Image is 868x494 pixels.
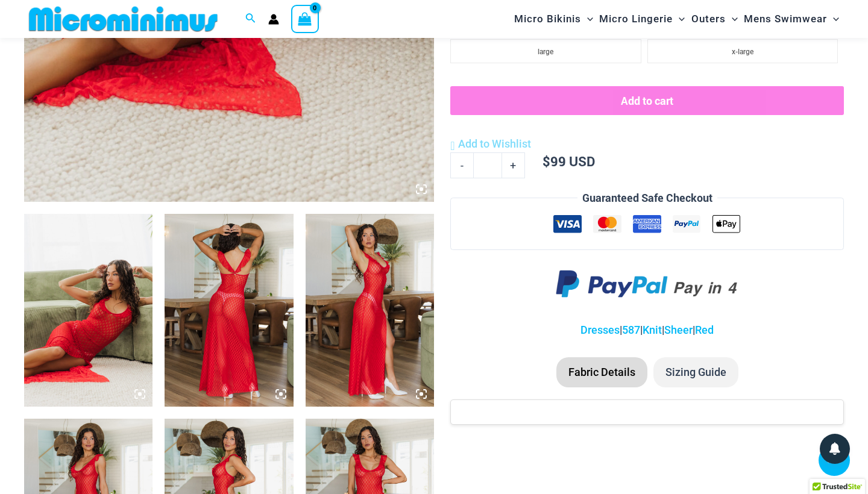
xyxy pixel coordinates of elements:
[450,86,844,115] button: Add to cart
[599,4,673,34] span: Micro Lingerie
[647,39,838,63] li: x-large
[741,4,842,34] a: Mens SwimwearMenu ToggleMenu Toggle
[509,2,844,36] nav: Site Navigation
[458,137,531,150] span: Add to Wishlist
[24,5,222,33] img: MM SHOP LOGO FLAT
[577,189,717,207] legend: Guaranteed Safe Checkout
[664,324,693,336] a: Sheer
[473,152,502,178] input: Product quantity
[450,135,530,153] a: Add to Wishlist
[538,48,553,56] span: large
[688,4,741,34] a: OutersMenu ToggleMenu Toggle
[695,324,714,336] a: Red
[291,5,319,33] a: View Shopping Cart, empty
[744,4,827,34] span: Mens Swimwear
[514,4,581,34] span: Micro Bikinis
[306,214,434,407] img: Sometimes Red 587 Dress
[24,214,153,407] img: Sometimes Red 587 Dress
[726,4,738,34] span: Menu Toggle
[542,152,595,170] bdi: 99 USD
[542,152,550,170] span: $
[827,4,839,34] span: Menu Toggle
[268,14,279,25] a: Account icon link
[502,152,525,178] a: +
[245,11,256,27] a: Search icon link
[691,4,726,34] span: Outers
[596,4,688,34] a: Micro LingerieMenu ToggleMenu Toggle
[673,4,685,34] span: Menu Toggle
[165,214,293,407] img: Sometimes Red 587 Dress
[511,4,596,34] a: Micro BikinisMenu ToggleMenu Toggle
[580,324,620,336] a: Dresses
[556,357,647,387] li: Fabric Details
[450,321,844,339] p: | | | |
[450,39,641,63] li: large
[581,4,593,34] span: Menu Toggle
[732,48,753,56] span: x-large
[653,357,738,387] li: Sizing Guide
[643,324,662,336] a: Knit
[622,324,640,336] a: 587
[450,152,473,178] a: -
